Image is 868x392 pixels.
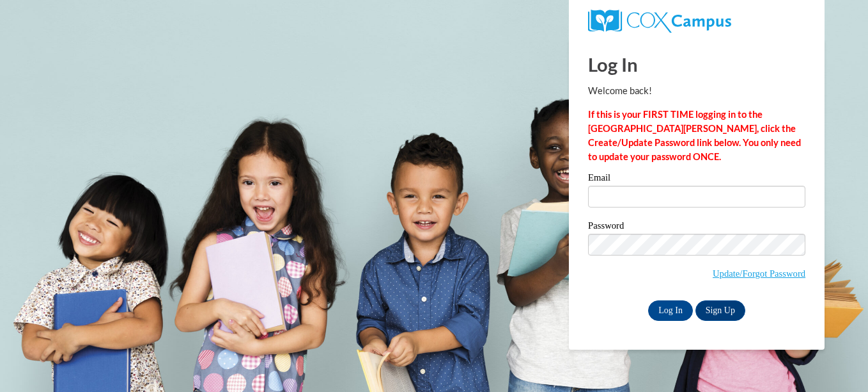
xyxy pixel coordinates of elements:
input: Log In [648,300,693,321]
img: COX Campus [588,10,731,33]
strong: If this is your FIRST TIME logging in to the [GEOGRAPHIC_DATA][PERSON_NAME], click the Create/Upd... [588,109,801,162]
a: COX Campus [588,10,805,33]
a: Update/Forgot Password [713,268,805,279]
label: Email [588,173,805,186]
label: Password [588,221,805,234]
a: Sign Up [695,300,745,321]
h1: Log In [588,51,805,78]
p: Welcome back! [588,84,805,98]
